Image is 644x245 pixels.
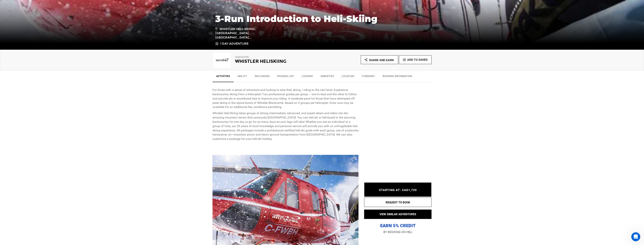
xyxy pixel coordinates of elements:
[10,100,20,107] button: Ski
[49,109,70,116] button: Custom Trip
[2,1,10,9] button: go back
[235,55,312,59] p: Organized By
[298,72,317,82] a: Lodging
[407,58,428,61] span: Add To Saved
[220,42,248,46] span: 1 Day Adventure
[251,72,273,82] a: Inclusions
[6,24,58,57] div: Welcome to Heli! 👋 We are a marketplace for adventures all over the world. What type of adventure...
[215,27,269,40] span: Whistler Heli-Skiing, [GEOGRAPHIC_DATA], [GEOGRAPHIC_DATA]...
[18,4,42,6] h1: [PERSON_NAME]
[234,72,251,82] a: Ability
[317,72,338,82] a: Amenities
[37,109,48,116] button: Bike
[631,232,640,241] iframe: Intercom live chat
[364,185,432,229] p: EARN 5% CREDIT
[364,229,432,235] p: BY BOOKING ON HELI
[364,198,432,207] button: REQUEST TO BOOK
[215,14,429,24] h1: 3-Run Introduction to Heli-Skiing
[212,111,359,141] p: Whistler Heli-Skiing takes groups of strong intermediate, advanced, and expert skiers and riders ...
[6,60,37,62] div: [PERSON_NAME] • Just now
[59,1,66,9] button: Home
[6,35,56,45] b: There are absolutely no mark-ups when you book with [PERSON_NAME].
[11,2,17,8] img: Profile image for Carl
[212,53,231,68] img: img_0bd6c2bf7a0220f90b2c926cc1b28b01.png
[358,72,379,82] a: Itinerary
[58,100,70,107] button: Dive
[46,100,57,107] button: Surf
[273,72,298,82] a: Packing List
[22,109,36,116] button: Safari
[212,88,359,109] p: For those with a sense of adventure and looking to take their skiing / riding to the next level. ...
[66,1,72,8] div: Close
[364,210,432,219] button: VIEW SIMILAR ADVENTURES
[34,100,45,107] button: Fish
[3,22,72,67] div: Carl says…
[235,59,312,64] h2: Whistler Heliskiing
[22,100,32,107] button: Kite
[3,22,61,59] div: Welcome to Heli! 👋We are a marketplace for adventures all over the world.There are absolutely no ...
[379,188,417,192] span: STARTING AT: CAD1,720
[212,72,234,82] a: Activities
[338,72,358,82] a: Location
[369,58,394,62] span: Share and Earn
[44,118,70,126] button: Something Else
[379,72,416,82] a: BOOKING INFORMATION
